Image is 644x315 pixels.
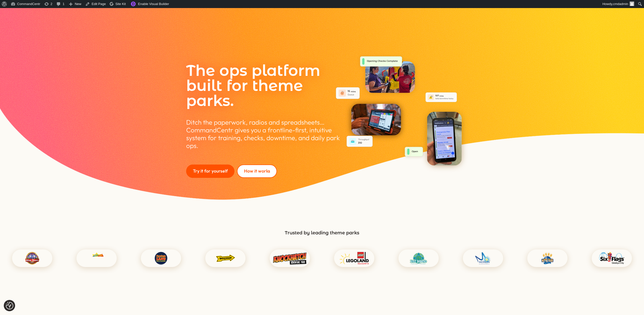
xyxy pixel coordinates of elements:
img: Ride Operators [365,61,415,93]
img: Movie_Park_Germany_Logo (1) [541,252,554,265]
img: Lost Island Theme Park [410,252,427,265]
img: Chessington_World_of_Adventures_Resort_official_Logo-300x269 [90,252,104,265]
img: Checks Complete [356,53,406,71]
img: Flamingo-Land_Resort.svg_ [155,252,167,265]
img: SixFlags [599,252,624,265]
img: Revisit consent button [6,302,13,309]
img: Kennywood_Arrow_logo (1) [216,252,235,265]
a: Try it for yourself [186,165,234,178]
img: atr-logo [25,252,39,265]
img: Downtime [424,91,458,103]
span: Site Kit [115,2,126,6]
img: Tablet [351,104,401,135]
img: Queue [334,86,361,100]
img: Merlin_Entertainments_2013 (1) [475,252,491,265]
span: cmdadmin [613,2,628,6]
button: Consent Preferences [6,302,13,309]
a: How it works [237,165,277,178]
img: Mobile Device [427,112,462,166]
span: The ops platform built for theme parks. [186,61,320,110]
img: Legoland_resorts_logo-1 [340,252,369,265]
span: Ditch the paperwork, radios and spreadsheets… [186,118,325,126]
img: KnockHatch-Logo [273,252,307,265]
span: Trusted by leading theme parks [285,230,359,236]
img: Open [401,143,427,161]
span: CommandCentr gives you a frontline-first, intuitive system for training, checks, downtime, and da... [186,126,340,150]
img: Throughput [345,134,374,148]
